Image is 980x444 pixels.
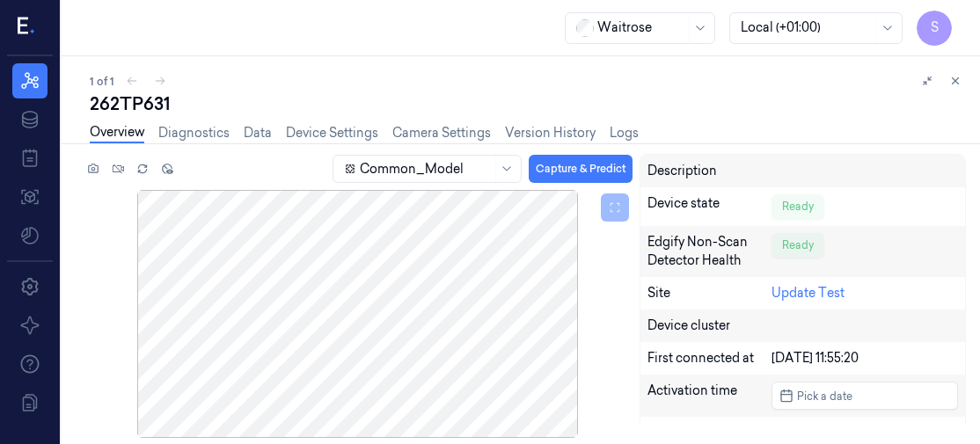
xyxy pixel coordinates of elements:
[647,162,772,180] div: Description
[90,74,114,89] span: 1 of 1
[610,124,639,142] a: Logs
[392,124,491,142] a: Camera Settings
[647,284,772,302] div: Site
[505,124,596,142] a: Version History
[772,285,845,301] a: Update Test
[529,155,633,183] button: Capture & Predict
[286,124,378,142] a: Device Settings
[647,317,772,335] div: Device cluster
[794,388,852,404] span: Pick a date
[244,124,272,142] a: Data
[647,382,772,410] div: Activation time
[647,349,772,368] div: First connected at
[772,194,824,219] div: Ready
[647,194,772,219] div: Device state
[90,123,144,143] a: Overview
[917,11,952,46] button: S
[158,124,230,142] a: Diagnostics
[772,233,824,258] div: Ready
[772,382,958,410] button: Pick a date
[90,91,966,116] div: 262TP631
[772,349,958,368] div: [DATE] 11:55:20
[647,233,772,270] div: Edgify Non-Scan Detector Health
